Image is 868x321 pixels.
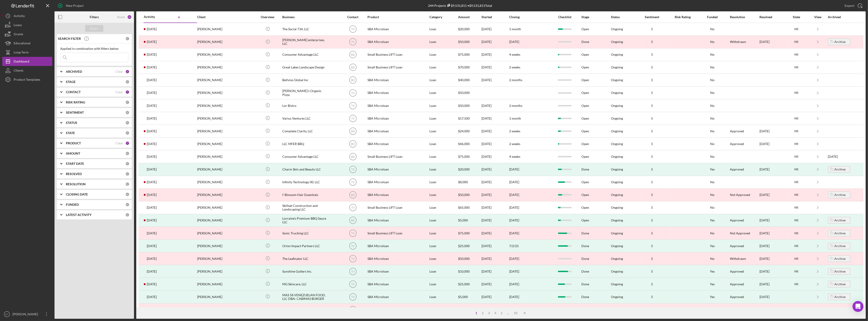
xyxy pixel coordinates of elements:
div: MI [787,129,806,133]
div: Contact [344,15,361,19]
a: Activity [2,11,52,20]
div: 0 [125,151,129,155]
div: Consumer Advantage LLC [282,49,328,61]
div: SBA Microloan [367,74,413,86]
span: $8,000 [458,180,468,184]
time: 2025-06-13 15:39 [147,193,157,197]
div: Loan [429,176,451,188]
b: SEARCH FILTER [58,37,81,40]
div: Charm Skin and Beauty LLC [282,163,328,176]
div: 5 [641,193,663,197]
span: $17,500 [458,116,470,120]
div: Resolution [730,15,752,19]
text: TV [351,168,355,171]
div: MI [787,40,806,44]
time: 2 weeks [509,65,520,69]
div: Great Lakes Landscape Design [282,61,328,73]
div: SBA Microloan [367,112,413,124]
text: BD [351,142,355,145]
div: View [812,15,823,19]
div: Open [581,23,603,35]
button: Archive [828,191,851,198]
div: Loan [429,87,451,99]
div: Archive [834,166,846,173]
time: 2 weeks [509,142,520,146]
div: [PERSON_NAME] [197,23,243,35]
div: [DATE] [760,36,780,48]
div: Open [581,189,603,201]
div: 5 [641,27,663,31]
a: Grants [2,30,52,39]
div: Loan [429,23,451,35]
div: SBA Microloan [367,125,413,137]
b: RESOLVED [66,172,82,176]
div: 5 [641,180,663,184]
div: [DATE] [481,163,502,176]
time: 2025-08-06 11:36 [147,142,157,146]
div: [PERSON_NAME] [197,61,243,73]
a: Loans [2,20,52,30]
div: Closing [509,15,543,19]
text: BD [351,155,355,158]
div: 0 [125,100,129,104]
div: Ongoing [611,65,623,69]
text: TV [351,181,355,184]
div: Loan [429,163,451,176]
div: [DATE] [481,61,502,73]
div: Ongoing [611,27,623,31]
span: $50,000 [458,91,470,95]
span: $40,000 [458,78,470,82]
div: Ongoing [611,129,623,133]
div: 5 [641,78,663,82]
div: Complete Clarity, LLC [282,125,328,137]
div: No [702,129,723,133]
text: BD [351,66,355,69]
div: [DATE] [481,100,502,112]
div: [DATE] [760,138,780,150]
div: 0 [125,110,129,115]
div: Archive [834,38,846,45]
div: Applied in combination with filters below [60,47,128,50]
time: 2025-08-12 17:47 [147,129,157,133]
div: Risk Rating [671,15,694,19]
div: [DATE] [481,49,502,61]
div: Open [581,74,603,86]
b: CLOSING DATE [66,193,88,196]
div: [DATE] [481,112,502,124]
div: [DATE] [481,125,502,137]
div: [DATE] [760,163,780,176]
div: 7 [125,141,129,145]
time: 2025-08-27 12:43 [147,65,157,69]
div: SBA Microloan [367,87,413,99]
div: Long-Term [14,48,29,58]
div: MI [787,91,806,95]
div: Ongoing [611,117,623,120]
time: 2025-08-25 16:26 [147,78,157,82]
time: 2 months [509,78,522,82]
div: Export [845,1,854,10]
div: SBA Microloan [367,138,413,150]
div: Loan [429,202,451,214]
div: Business [282,15,328,19]
div: Category [429,15,451,19]
div: Loan [429,138,451,150]
time: 4 weeks [509,155,520,158]
div: [PERSON_NAME]'s Organic Pizza [282,87,328,99]
div: No [702,65,723,69]
b: STAGE [66,80,76,84]
a: Product Templates [2,75,52,84]
div: [DATE] [481,36,502,48]
div: Clear [115,70,123,73]
b: SENTIMENT [66,111,84,114]
div: Activity [14,11,25,22]
div: MI [787,65,806,69]
div: Loan [429,189,451,201]
text: BD [351,53,355,56]
text: TV [351,40,355,44]
div: SBA Microloan [367,100,413,112]
div: Small Business LIFT Loan [367,150,413,163]
div: The Social 734, LLC [282,23,328,35]
time: 2025-09-03 20:23 [147,27,157,31]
